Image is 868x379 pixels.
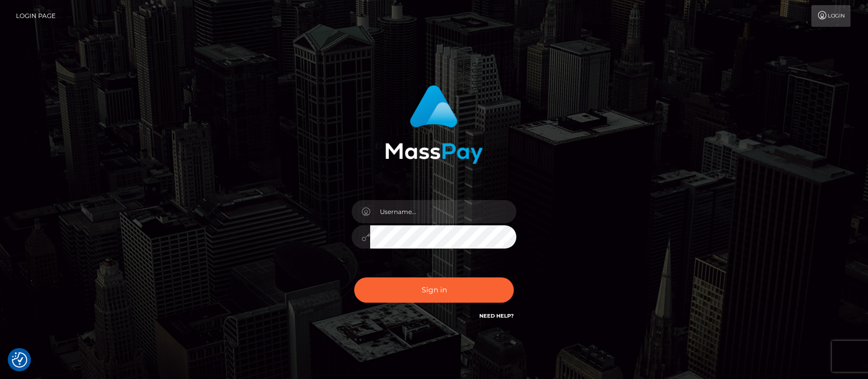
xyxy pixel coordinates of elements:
a: Login [811,5,850,27]
button: Sign in [354,277,514,303]
a: Login Page [16,5,56,27]
button: Consent Preferences [12,352,27,368]
a: Need Help? [479,312,514,319]
img: MassPay Login [385,85,483,164]
img: Revisit consent button [12,352,27,368]
input: Username... [370,200,516,223]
